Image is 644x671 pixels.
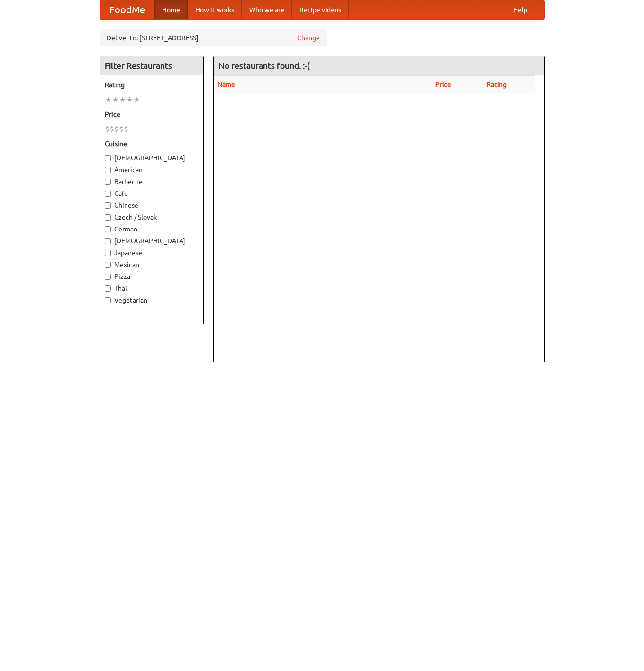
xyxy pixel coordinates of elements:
[292,0,349,19] a: Recipe videos
[100,29,327,46] div: Deliver to: [STREET_ADDRESS]
[119,94,126,105] li: ★
[105,274,111,280] input: Pizza
[100,0,154,19] a: FoodMe
[105,248,199,257] label: Japanese
[105,272,199,281] label: Pizza
[105,202,111,209] input: Chinese
[105,260,199,269] label: Mexican
[105,167,111,173] input: American
[105,226,111,232] input: German
[124,124,128,134] li: $
[105,284,199,293] label: Thai
[105,297,111,303] input: Vegetarian
[100,56,203,75] h4: Filter Restaurants
[242,0,292,19] a: Who we are
[487,81,507,88] a: Rating
[105,177,199,186] label: Barbecue
[105,224,199,234] label: German
[154,0,188,19] a: Home
[506,0,535,19] a: Help
[105,236,199,246] label: [DEMOGRAPHIC_DATA]
[105,80,199,90] h5: Rating
[105,201,199,210] label: Chinese
[105,262,111,268] input: Mexican
[105,250,111,256] input: Japanese
[105,189,199,198] label: Cafe
[105,155,111,161] input: [DEMOGRAPHIC_DATA]
[105,165,199,175] label: American
[105,110,199,119] h5: Price
[109,124,114,134] li: $
[105,212,199,222] label: Czech / Slovak
[126,94,133,105] li: ★
[105,295,199,305] label: Vegetarian
[114,124,119,134] li: $
[105,94,112,105] li: ★
[105,179,111,185] input: Barbecue
[188,0,242,19] a: How it works
[133,94,140,105] li: ★
[105,285,111,292] input: Thai
[105,153,199,163] label: [DEMOGRAPHIC_DATA]
[297,33,320,43] a: Change
[218,81,235,88] a: Name
[119,124,124,134] li: $
[105,139,199,148] h5: Cuisine
[105,191,111,197] input: Cafe
[435,81,451,88] a: Price
[105,124,109,134] li: $
[112,94,119,105] li: ★
[105,214,111,221] input: Czech / Slovak
[218,61,310,70] ng-pluralize: No restaurants found. :-(
[105,238,111,244] input: [DEMOGRAPHIC_DATA]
